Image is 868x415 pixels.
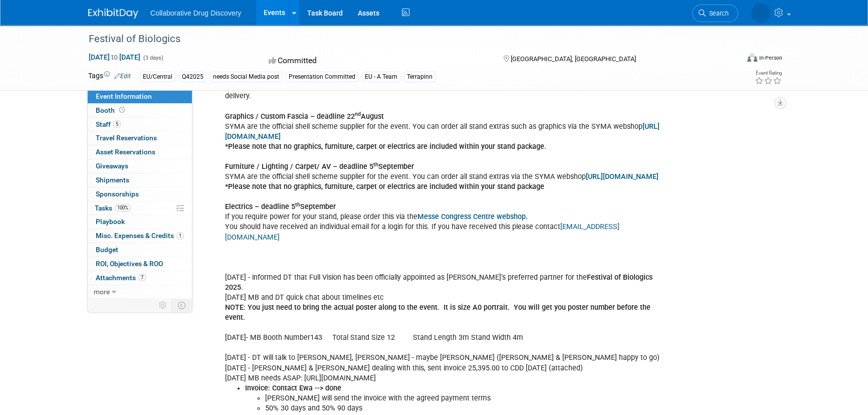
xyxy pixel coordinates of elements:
[94,288,110,296] span: more
[140,72,175,82] div: EU/Central
[586,172,659,181] a: [URL][DOMAIN_NAME]
[96,274,146,282] span: Attachments
[113,120,121,128] span: 5
[510,55,635,63] span: [GEOGRAPHIC_DATA], [GEOGRAPHIC_DATA]
[117,106,127,114] span: Booth not reserved yet
[210,72,282,82] div: needs Social Media post
[706,10,729,17] span: Search
[755,71,782,76] div: Event Rating
[679,52,782,67] div: Event Format
[417,213,528,221] b: .
[110,53,119,61] span: to
[150,9,241,17] span: Collaborative Drug Discovery
[96,92,152,100] span: Event Information
[88,131,192,145] a: Travel Reservations
[142,55,163,61] span: (3 days)
[88,229,192,243] a: Misc. Expenses & Credits1
[96,246,118,254] span: Budget
[295,201,300,208] sup: th
[225,303,650,322] b: NOTE: You just need to bring the actual poster along to the event. It is size A0 portrait. You wi...
[88,145,192,159] a: Asset Reservations
[286,72,358,82] div: Presentation Committed
[115,204,131,212] span: 100%
[751,4,770,23] img: Mel Berg
[225,223,619,241] a: [EMAIL_ADDRESS][DOMAIN_NAME]
[88,285,192,299] a: more
[88,71,131,82] td: Tags
[96,218,125,226] span: Playbook
[225,112,384,121] b: Graphics / Custom Fascia – deadline 22 August
[373,161,378,168] sup: th
[88,215,192,229] a: Playbook
[88,271,192,285] a: Attachments7
[88,187,192,201] a: Sponsorships
[96,120,121,128] span: Staff
[96,106,127,114] span: Booth
[88,201,192,215] a: Tasks100%
[692,5,738,22] a: Search
[225,162,414,171] b: Furniture / Lighting / Carpet/ AV – deadline 5 September
[225,202,336,211] b: Electrics – deadline 5 September
[355,111,361,117] sup: nd
[114,73,131,80] a: Edit
[95,204,131,212] span: Tasks
[265,393,664,403] li: [PERSON_NAME] will send the invoice with the agreed payment terms
[96,148,155,156] span: Asset Reservations
[88,9,138,19] img: ExhibitDay
[759,54,782,62] div: In-Person
[88,118,192,131] a: Staff5
[88,90,192,103] a: Event Information
[96,190,139,198] span: Sponsorships
[404,72,436,82] div: Terrapinn
[266,52,487,70] div: Committed
[225,273,653,292] b: Festival of Biologics 2025
[96,260,163,268] span: ROI, Objectives & ROO
[225,142,546,151] b: *Please note that no graphics, furniture, carpet or electrics are included within your stand pack...
[225,182,544,191] b: *Please note that no graphics, furniture, carpet or electrics are included within your stand package
[88,173,192,187] a: Shipments
[88,243,192,257] a: Budget
[417,213,526,221] a: Messe Congress Centre webshop
[225,122,660,141] a: [URL][DOMAIN_NAME]
[154,299,172,312] td: Personalize Event Tab Strip
[172,299,192,312] td: Toggle Event Tabs
[245,384,341,392] b: Invoice: Contact Ewa --> done
[265,403,664,413] li: 50% 30 days and 50% 90 days
[138,274,146,281] span: 7
[96,134,157,142] span: Travel Reservations
[88,104,192,117] a: Booth
[96,162,128,170] span: Giveaways
[85,30,723,48] div: Festival of Biologics
[747,54,757,62] img: Format-Inperson.png
[179,72,206,82] div: Q42025
[96,176,129,184] span: Shipments
[176,232,184,240] span: 1
[362,72,400,82] div: EU - A Team
[96,232,184,240] span: Misc. Expenses & Credits
[88,257,192,271] a: ROI, Objectives & ROO
[88,53,141,62] span: [DATE] [DATE]
[88,159,192,173] a: Giveaways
